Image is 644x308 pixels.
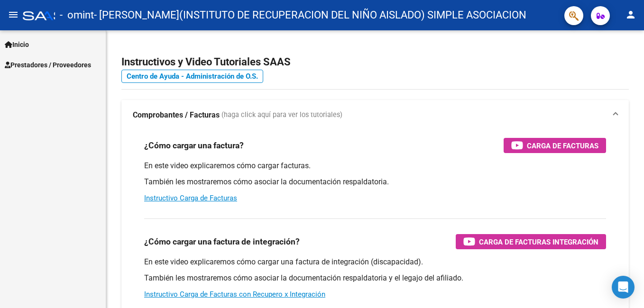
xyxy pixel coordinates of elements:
[504,138,606,153] button: Carga de Facturas
[144,161,606,171] p: En este video explicaremos cómo cargar facturas.
[612,276,635,299] div: Open Intercom Messenger
[5,60,91,70] span: Prestadores / Proveedores
[456,234,606,249] button: Carga de Facturas Integración
[144,273,606,283] p: También les mostraremos cómo asociar la documentación respaldatoria y el legajo del afiliado.
[144,194,237,202] a: Instructivo Carga de Facturas
[144,235,300,248] h3: ¿Cómo cargar una factura de integración?
[60,5,94,26] span: - omint
[94,5,526,26] span: - [PERSON_NAME](INSTITUTO DE RECUPERACION DEL NIÑO AISLADO) SIMPLE ASOCIACION
[527,140,598,152] span: Carga de Facturas
[5,39,29,50] span: Inicio
[144,139,244,152] h3: ¿Cómo cargar una factura?
[479,236,598,248] span: Carga de Facturas Integración
[121,70,263,83] a: Centro de Ayuda - Administración de O.S.
[144,177,606,187] p: También les mostraremos cómo asociar la documentación respaldatoria.
[221,110,342,120] span: (haga click aquí para ver los tutoriales)
[625,9,636,20] mat-icon: person
[8,9,19,20] mat-icon: menu
[144,257,606,267] p: En este video explicaremos cómo cargar una factura de integración (discapacidad).
[121,100,629,130] mat-expansion-panel-header: Comprobantes / Facturas (haga click aquí para ver los tutoriales)
[144,290,325,299] a: Instructivo Carga de Facturas con Recupero x Integración
[133,110,220,120] strong: Comprobantes / Facturas
[121,53,629,71] h2: Instructivos y Video Tutoriales SAAS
